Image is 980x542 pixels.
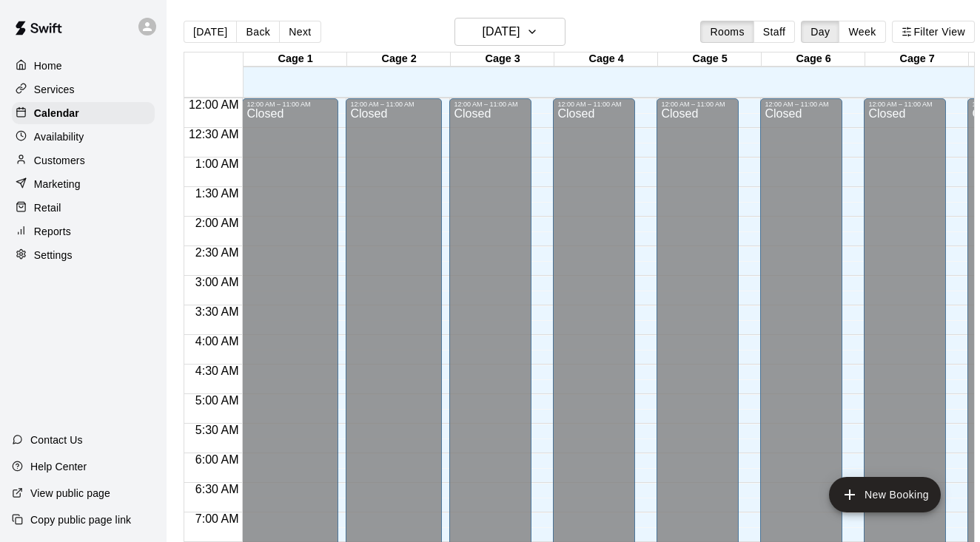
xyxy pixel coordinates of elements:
button: Week [839,21,885,43]
p: Customers [34,153,85,168]
a: Services [12,78,155,101]
span: 3:30 AM [192,305,243,318]
span: 4:00 AM [192,335,243,348]
p: Reports [34,224,71,239]
div: 12:00 AM – 11:00 AM [661,101,734,108]
div: Cage 7 [865,52,969,67]
div: 12:00 AM – 11:00 AM [868,101,942,108]
div: 12:00 AM – 11:00 AM [350,101,437,108]
p: Services [34,82,75,97]
a: Home [12,55,155,77]
p: Settings [34,248,73,262]
span: 2:00 AM [192,217,243,229]
span: 5:30 AM [192,424,243,436]
button: Next [279,21,320,43]
a: Reports [12,220,155,243]
p: Marketing [34,177,81,192]
p: Calendar [34,106,79,121]
button: add [829,477,941,512]
div: Cage 3 [451,52,554,67]
p: View public page [30,486,110,501]
div: Cage 4 [554,52,658,67]
a: Marketing [12,173,155,195]
span: 3:00 AM [192,276,243,288]
a: Customers [12,149,155,172]
p: Availability [34,129,84,144]
p: Contact Us [30,433,83,447]
a: Settings [12,244,155,266]
div: Cage 6 [762,52,865,67]
div: 12:00 AM – 11:00 AM [765,101,838,108]
span: 2:30 AM [192,246,243,259]
button: Back [236,21,280,43]
p: Copy public page link [30,512,131,527]
span: 4:30 AM [192,365,243,377]
div: Cage 2 [347,52,451,67]
span: 1:00 AM [192,157,243,170]
span: 1:30 AM [192,187,243,200]
button: Rooms [700,21,754,43]
div: Cage 1 [244,52,347,67]
h6: [DATE] [482,21,520,42]
span: 12:30 AM [185,128,243,140]
div: 12:00 AM – 11:00 AM [557,101,631,108]
div: 12:00 AM – 11:00 AM [454,101,527,108]
span: 7:00 AM [192,512,243,525]
span: 6:30 AM [192,483,243,495]
div: Cage 5 [658,52,762,67]
span: 6:00 AM [192,453,243,466]
button: [DATE] [184,21,237,43]
div: 12:00 AM – 11:00 AM [246,101,334,108]
button: [DATE] [454,18,565,46]
span: 5:00 AM [192,394,243,407]
p: Help Center [30,459,87,474]
button: Day [801,21,839,43]
a: Retail [12,197,155,219]
p: Home [34,58,62,73]
button: Staff [754,21,796,43]
a: Calendar [12,102,155,124]
p: Retail [34,200,61,215]
span: 12:00 AM [185,98,243,111]
a: Availability [12,126,155,148]
button: Filter View [892,21,975,43]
